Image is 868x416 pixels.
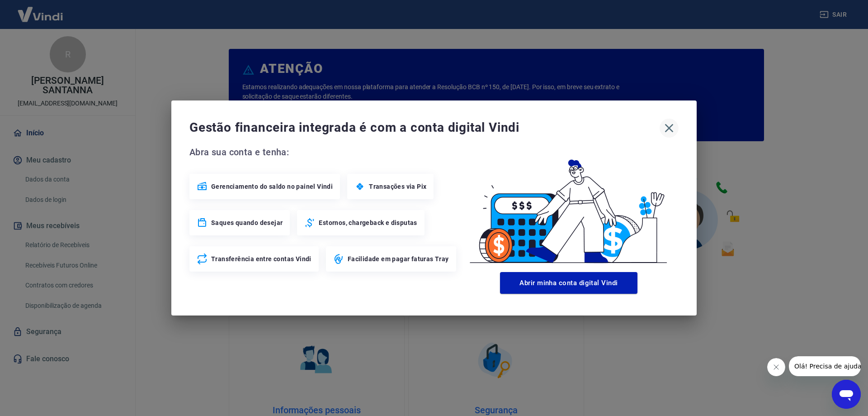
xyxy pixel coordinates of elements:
[348,254,449,263] span: Facilidade em pagar faturas Tray
[189,145,459,159] span: Abra sua conta e tenha:
[5,6,76,14] span: Olá! Precisa de ajuda?
[767,358,785,376] iframe: Fechar mensagem
[211,182,333,191] span: Gerenciamento do saldo no painel Vindi
[459,145,679,268] img: Good Billing
[832,380,861,409] iframe: Botão para abrir a janela de mensagens
[211,218,283,227] span: Saques quando desejar
[369,182,426,191] span: Transações via Pix
[319,218,417,227] span: Estornos, chargeback e disputas
[500,272,637,294] button: Abrir minha conta digital Vindi
[211,254,311,263] span: Transferência entre contas Vindi
[789,356,861,376] iframe: Mensagem da empresa
[189,119,660,137] span: Gestão financeira integrada é com a conta digital Vindi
